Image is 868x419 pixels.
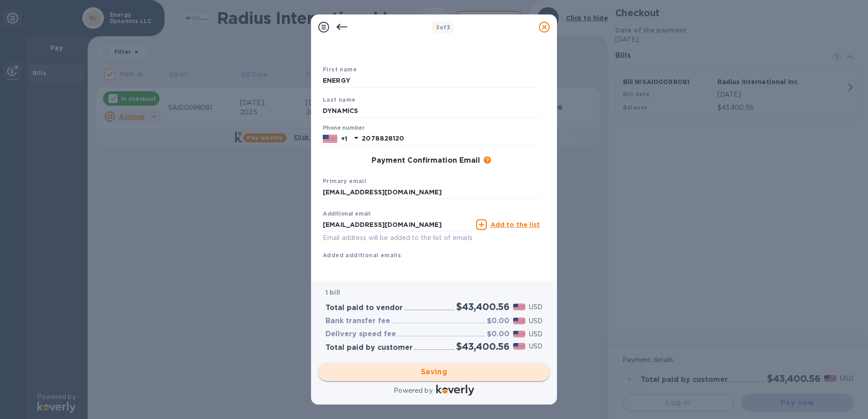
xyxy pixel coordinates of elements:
[456,341,509,352] h2: $43,400.56
[325,330,396,339] h3: Delivery speed fee
[323,74,540,88] input: Enter your first name
[436,24,439,31] span: 3
[529,342,542,351] p: USD
[325,289,340,296] b: 1 bill
[487,330,509,339] h3: $0.00
[323,233,472,243] p: Email address will be added to the list of emails
[323,66,357,73] b: First name
[323,134,337,144] img: US
[487,317,509,325] h3: $0.00
[372,156,480,165] h3: Payment Confirmation Email
[362,132,540,146] input: Enter your phone number
[323,252,401,259] b: Added additional emails
[394,386,432,395] p: Powered by
[325,344,413,352] h3: Total paid by customer
[436,24,451,31] b: of 3
[529,330,542,339] p: USD
[325,304,403,312] h3: Total paid to vendor
[323,96,356,103] b: Last name
[529,302,542,312] p: USD
[323,178,366,184] b: Primary email
[491,221,540,228] u: Add to the list
[513,304,525,310] img: USD
[529,316,542,326] p: USD
[513,331,525,337] img: USD
[436,385,474,395] img: Logo
[341,134,347,143] p: +1
[323,104,540,118] input: Enter your last name
[513,318,525,324] img: USD
[325,317,390,325] h3: Bank transfer fee
[323,186,540,199] input: Enter your primary name
[513,343,525,349] img: USD
[323,5,540,43] h1: Payment Contact Information
[323,218,472,231] input: Enter additional email
[456,301,509,312] h2: $43,400.56
[323,212,371,217] label: Additional email
[323,126,364,131] label: Phone number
